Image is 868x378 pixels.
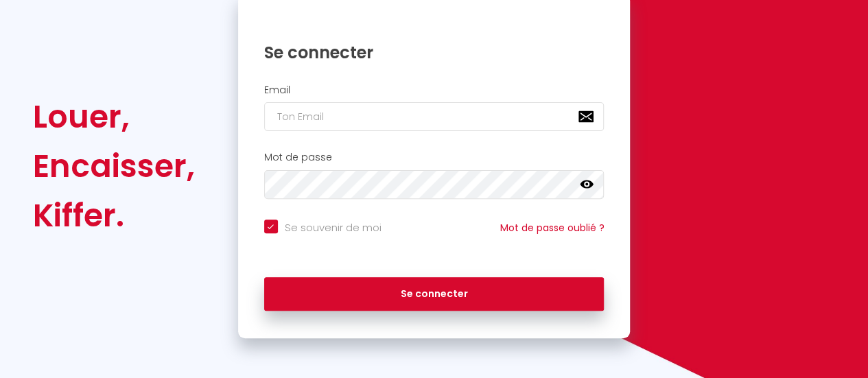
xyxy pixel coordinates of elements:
[264,42,605,63] h1: Se connecter
[11,5,52,47] button: Ouvrir le widget de chat LiveChat
[33,141,195,191] div: Encaisser,
[33,191,195,240] div: Kiffer.
[264,152,605,163] h2: Mot de passe
[264,277,605,311] button: Se connecter
[264,102,605,131] input: Ton Email
[33,92,195,141] div: Louer,
[264,84,605,96] h2: Email
[500,221,604,235] a: Mot de passe oublié ?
